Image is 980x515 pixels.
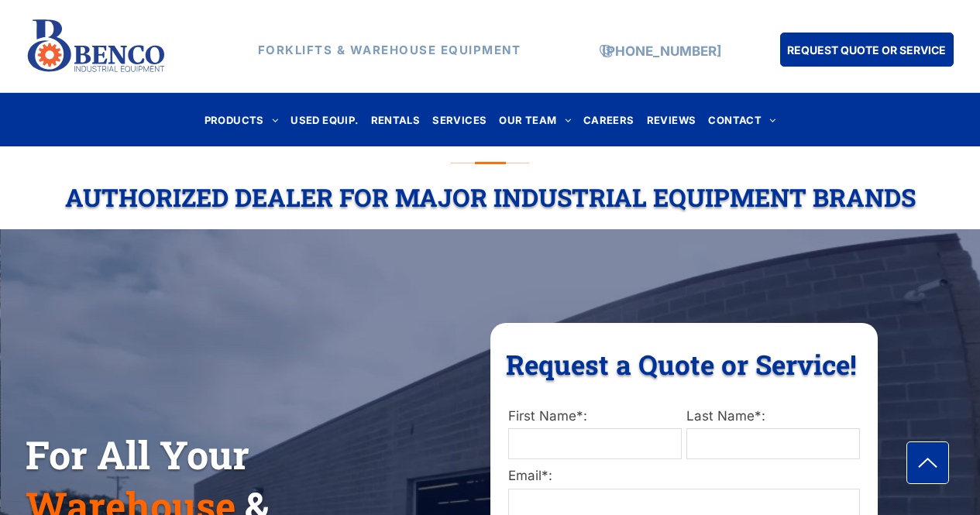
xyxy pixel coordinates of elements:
label: First Name*: [508,407,682,427]
span: Request a Quote or Service! [506,346,857,382]
label: Email*: [508,466,860,486]
a: PRODUCTS [198,109,285,130]
a: CAREERS [577,109,641,130]
span: Authorized Dealer For Major Industrial Equipment Brands [65,180,916,214]
span: For All Your [26,429,249,480]
a: CONTACT [702,109,782,130]
a: USED EQUIP. [284,109,364,130]
a: REVIEWS [641,109,703,130]
a: RENTALS [365,109,427,130]
a: [PHONE_NUMBER] [602,43,721,59]
a: OUR TEAM [493,109,577,130]
a: REQUEST QUOTE OR SERVICE [780,33,954,67]
a: SERVICES [426,109,493,130]
label: Last Name*: [686,407,860,427]
span: REQUEST QUOTE OR SERVICE [787,36,946,64]
strong: FORKLIFTS & WAREHOUSE EQUIPMENT [258,43,521,57]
